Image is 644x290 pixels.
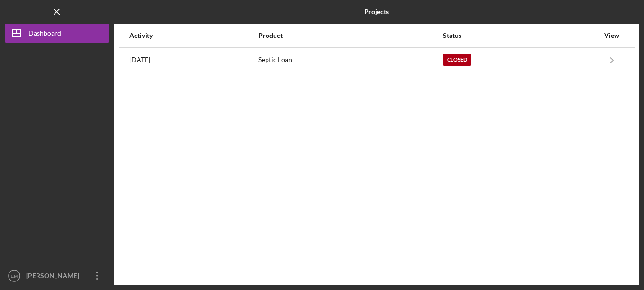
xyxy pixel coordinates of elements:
text: EM [11,273,18,279]
div: Status [443,32,599,39]
div: Septic Loan [258,48,442,72]
button: EM[PERSON_NAME] [5,266,109,285]
time: 2023-12-11 15:40 [129,56,150,63]
div: Dashboard [28,24,61,45]
div: View [600,32,624,39]
b: Projects [364,8,389,16]
button: Dashboard [5,24,109,43]
div: Product [258,32,442,39]
div: [PERSON_NAME] [24,266,85,288]
div: Closed [443,54,471,66]
div: Activity [129,32,258,39]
